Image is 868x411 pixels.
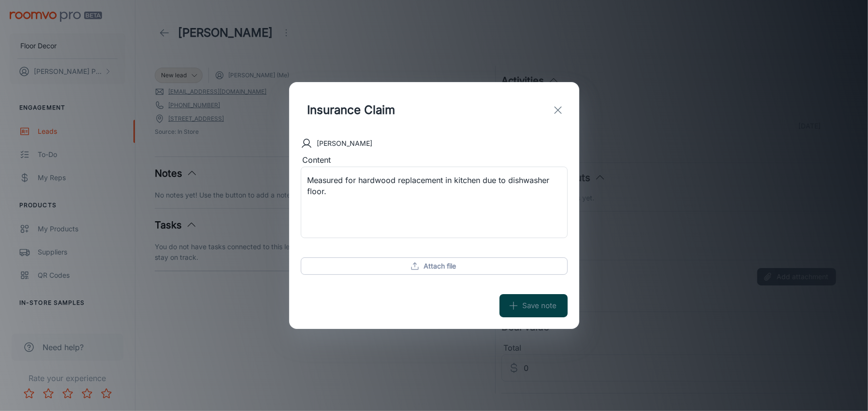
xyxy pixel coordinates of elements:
[301,257,568,275] button: Attach file
[301,94,496,127] input: Title
[308,175,561,230] textarea: Measured for hardwood replacement in kitchen due to dishwasher floor.
[301,154,568,167] div: Content
[548,100,568,120] button: exit
[317,138,373,149] p: [PERSON_NAME]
